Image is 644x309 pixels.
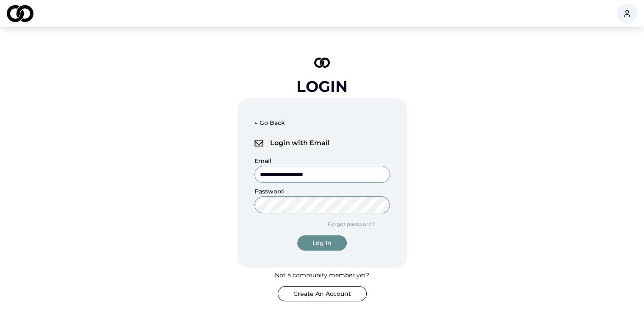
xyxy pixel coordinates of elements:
button: ← Go Back [254,115,285,130]
button: Forgot password? [312,217,390,232]
img: logo [314,58,330,68]
div: Login [296,78,348,95]
div: Log In [312,239,332,247]
button: Log In [297,235,347,251]
div: Login with Email [254,134,390,152]
img: logo [7,5,33,22]
label: Email [254,157,271,165]
label: Password [254,188,284,195]
div: Not a community member yet? [275,271,369,279]
img: logo [254,140,263,146]
button: Create An Account [278,286,367,301]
